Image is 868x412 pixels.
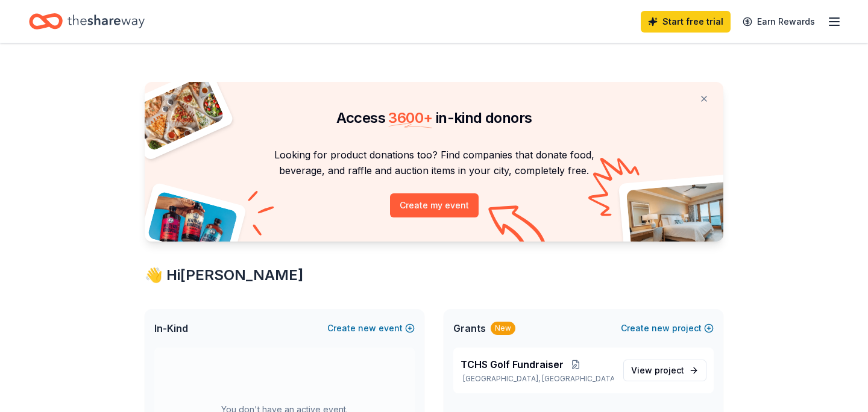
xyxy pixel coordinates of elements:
span: In-Kind [154,321,188,336]
div: 👋 Hi [PERSON_NAME] [145,266,723,285]
p: Looking for product donations too? Find companies that donate food, beverage, and raffle and auct... [159,147,709,179]
div: New [491,322,515,335]
img: Pizza [131,75,225,152]
p: [GEOGRAPHIC_DATA], [GEOGRAPHIC_DATA] [461,374,614,384]
button: Createnewproject [621,321,714,336]
a: View project [623,360,706,381]
img: Curvy arrow [488,205,549,251]
a: Start free trial [641,11,731,33]
span: TCHS Golf Fundraiser [461,357,564,372]
span: new [652,321,670,336]
span: project [655,365,684,375]
span: new [358,321,376,336]
button: Create my event [390,193,479,217]
span: 3600 + [388,109,432,126]
a: Earn Rewards [735,11,822,33]
a: Home [29,7,145,36]
span: View [631,363,684,378]
button: Createnewevent [327,321,415,336]
span: Grants [453,321,486,336]
span: Access in-kind donors [336,109,532,126]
